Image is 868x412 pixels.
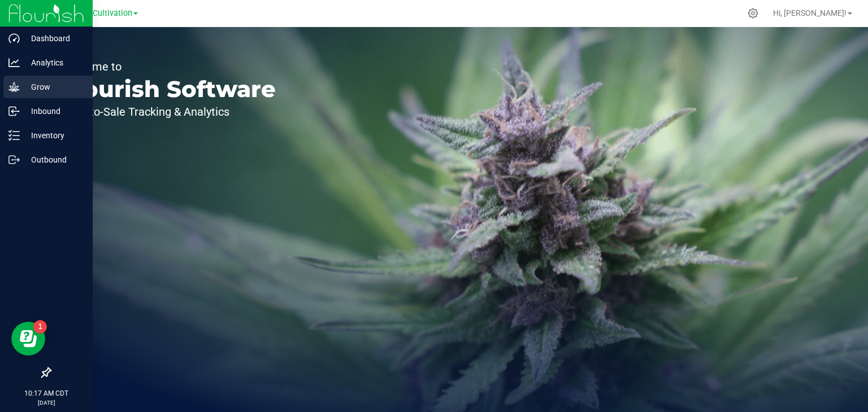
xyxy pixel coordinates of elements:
[8,57,20,68] inline-svg: Analytics
[8,154,20,165] inline-svg: Outbound
[8,81,20,93] inline-svg: Grow
[5,388,88,398] p: 10:17 AM CDT
[20,80,88,94] p: Grow
[61,106,276,117] p: Seed-to-Sale Tracking & Analytics
[61,61,276,72] p: Welcome to
[8,130,20,141] inline-svg: Inventory
[773,8,847,17] span: Hi, [PERSON_NAME]!
[20,56,88,69] p: Analytics
[20,32,88,45] p: Dashboard
[11,322,45,356] iframe: Resource center
[61,78,276,100] p: Flourish Software
[20,129,88,142] p: Inventory
[20,104,88,118] p: Inbound
[20,153,88,166] p: Outbound
[93,8,132,18] span: Cultivation
[746,8,760,19] div: Manage settings
[5,398,88,407] p: [DATE]
[8,106,20,117] inline-svg: Inbound
[33,320,47,334] iframe: Resource center unread badge
[8,33,20,44] inline-svg: Dashboard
